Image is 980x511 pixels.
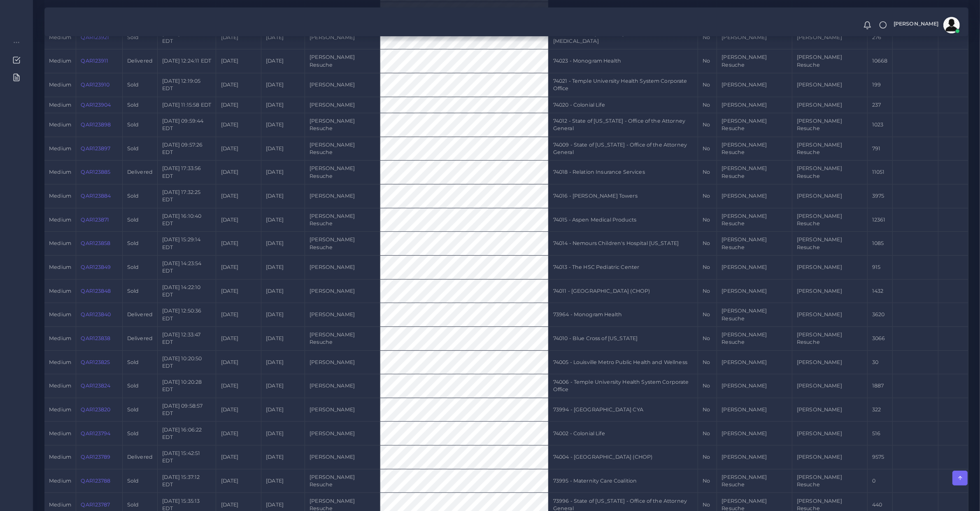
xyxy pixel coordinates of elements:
span: medium [49,406,71,413]
td: [PERSON_NAME] [792,255,867,279]
td: [DATE] [216,137,261,161]
td: [PERSON_NAME] Resuche [305,327,380,350]
td: 3975 [867,184,892,208]
td: [DATE] [216,97,261,113]
span: medium [49,217,71,223]
td: [DATE] 16:06:22 EDT [158,422,216,446]
td: [DATE] [261,208,305,232]
td: [PERSON_NAME] Resuche [792,208,867,232]
td: 322 [867,398,892,422]
td: [PERSON_NAME] [717,350,792,374]
td: 74020 - Colonial Life [548,97,698,113]
span: medium [49,193,71,199]
td: [PERSON_NAME] Resuche [792,469,867,493]
td: 74021 - Temple University Health System Corporate Office [548,73,698,97]
td: [DATE] 16:10:40 EDT [158,208,216,232]
td: [DATE] [216,303,261,327]
span: medium [49,478,71,484]
td: 74006 - Temple University Health System Corporate Office [548,374,698,398]
a: QAR123848 [81,288,111,294]
td: [DATE] 10:20:50 EDT [158,350,216,374]
span: medium [49,240,71,246]
td: Delivered [122,49,158,73]
td: No [698,350,717,374]
td: [PERSON_NAME] [717,255,792,279]
td: Sold [122,398,158,422]
td: 12361 [867,208,892,232]
td: No [698,374,717,398]
span: medium [49,82,71,88]
td: 74023 - Monogram Health [548,49,698,73]
td: [DATE] 10:20:28 EDT [158,374,216,398]
td: Delivered [122,303,158,327]
td: [PERSON_NAME] [305,350,380,374]
td: [DATE] [261,232,305,256]
td: 30 [867,350,892,374]
td: [PERSON_NAME] Resuche [792,161,867,184]
td: [PERSON_NAME] Resuche [792,49,867,73]
td: [DATE] [216,49,261,73]
td: 74011 - [GEOGRAPHIC_DATA] (CHOP) [548,279,698,303]
td: No [698,255,717,279]
a: QAR123871 [81,217,109,223]
td: [PERSON_NAME] Resuche [717,49,792,73]
td: Sold [122,184,158,208]
a: QAR123788 [81,478,110,484]
span: medium [49,288,71,294]
td: [DATE] [216,255,261,279]
td: [PERSON_NAME] Resuche [305,232,380,256]
td: Sold [122,350,158,374]
td: [PERSON_NAME] [792,446,867,469]
td: [DATE] [261,97,305,113]
td: [PERSON_NAME] Resuche [717,303,792,327]
td: Sold [122,97,158,113]
td: [PERSON_NAME] [305,255,380,279]
td: 73964 - Monogram Health [548,303,698,327]
td: 74018 - Relation Insurance Services [548,161,698,184]
td: Delivered [122,446,158,469]
td: No [698,398,717,422]
td: [DATE] 15:29:14 EDT [158,232,216,256]
td: No [698,469,717,493]
a: QAR123838 [81,335,110,341]
span: medium [49,102,71,108]
td: [DATE] [216,232,261,256]
td: [DATE] [261,279,305,303]
td: No [698,73,717,97]
td: [PERSON_NAME] [792,184,867,208]
td: [DATE] [261,327,305,350]
span: medium [49,383,71,389]
td: [PERSON_NAME] Resuche [792,232,867,256]
td: [DATE] [216,73,261,97]
td: [DATE] [261,73,305,97]
td: [PERSON_NAME] [305,303,380,327]
td: 1432 [867,279,892,303]
span: medium [49,311,71,317]
td: [DATE] [216,184,261,208]
td: 73995 - Maternity Care Coalition [548,469,698,493]
td: [DATE] 12:50:36 EDT [158,303,216,327]
td: [PERSON_NAME] Resuche [717,208,792,232]
td: [PERSON_NAME] Resuche [717,137,792,161]
a: QAR123849 [81,264,111,270]
td: No [698,303,717,327]
td: 3620 [867,303,892,327]
td: [PERSON_NAME] [792,73,867,97]
td: [DATE] [216,398,261,422]
td: [PERSON_NAME] Resuche [305,469,380,493]
td: [PERSON_NAME] [717,279,792,303]
td: 74012 - State of [US_STATE] - Office of the Attorney General [548,113,698,137]
td: [DATE] 15:42:51 EDT [158,446,216,469]
td: 1023 [867,113,892,137]
td: Sold [122,137,158,161]
td: Sold [122,422,158,446]
a: QAR123884 [81,193,111,199]
td: Sold [122,113,158,137]
td: [DATE] [261,374,305,398]
td: No [698,232,717,256]
span: medium [49,264,71,270]
td: [PERSON_NAME] [717,398,792,422]
td: 1085 [867,232,892,256]
td: [DATE] [261,446,305,469]
td: 74004 - [GEOGRAPHIC_DATA] (CHOP) [548,446,698,469]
